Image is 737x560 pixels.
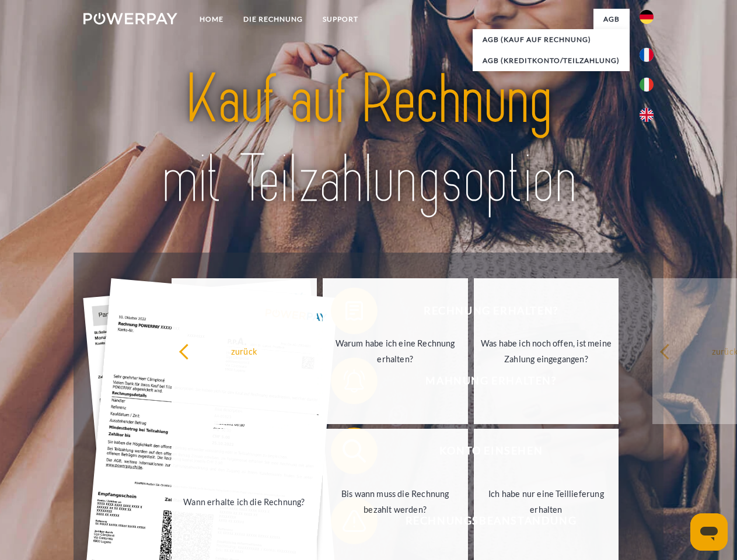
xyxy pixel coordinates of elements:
[179,343,310,359] div: zurück
[473,50,630,71] a: AGB (Kreditkonto/Teilzahlung)
[313,9,368,30] a: SUPPORT
[330,335,461,367] div: Warum habe ich eine Rechnung erhalten?
[179,494,310,509] div: Wann erhalte ich die Rechnung?
[481,335,612,367] div: Was habe ich noch offen, ist meine Zahlung eingegangen?
[330,486,461,517] div: Bis wann muss die Rechnung bezahlt werden?
[593,9,630,30] a: agb
[690,513,728,551] iframe: Schaltfläche zum Öffnen des Messaging-Fensters
[640,78,654,92] img: it
[481,486,612,517] div: Ich habe nur eine Teillieferung erhalten
[233,9,313,30] a: DIE RECHNUNG
[640,48,654,62] img: fr
[474,278,619,424] a: Was habe ich noch offen, ist meine Zahlung eingegangen?
[111,56,626,223] img: title-powerpay_de.svg
[640,10,654,24] img: de
[473,29,630,50] a: AGB (Kauf auf Rechnung)
[190,9,233,30] a: Home
[640,108,654,122] img: en
[83,13,177,24] img: logo-powerpay-white.svg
